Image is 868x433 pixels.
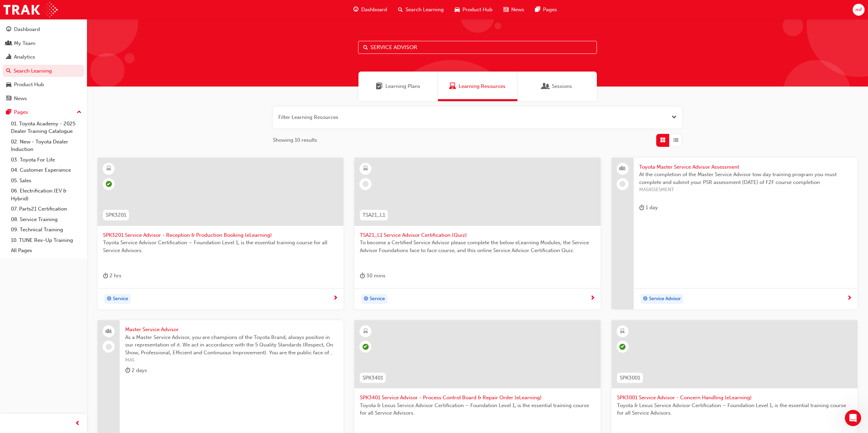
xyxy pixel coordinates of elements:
span: learningRecordVerb_NONE-icon [619,181,626,187]
span: Pages [543,6,557,14]
button: Open the filter [672,113,677,121]
a: Analytics [3,51,84,63]
span: car-icon [6,82,11,88]
div: 2 days [125,366,147,375]
span: learningRecordVerb_COMPLETE-icon [363,344,369,350]
span: Service [113,295,128,303]
span: duration-icon [103,272,108,280]
div: Product Hub [14,81,44,89]
span: Toyota Master Service Advisor Assessment [639,163,852,171]
a: 08. Service Training [8,214,84,225]
a: SPK3201SPK3201 Service Advisor - Reception & Production Booking (eLearning)Toyota Service Advisor... [98,158,343,310]
span: SPK3401 Service Advisor - Process Control Board & Repair Order (eLearning) [360,394,595,402]
a: 05. Sales [8,175,84,186]
span: Learning Plans [385,82,420,90]
input: Search... [358,41,597,54]
span: prev-icon [75,419,80,428]
a: news-iconNews [498,3,530,17]
span: target-icon [643,295,648,304]
span: search-icon [398,5,403,14]
span: Product Hub [462,6,492,14]
span: Showing 10 results [273,136,317,144]
span: pages-icon [535,5,540,14]
span: Learning Plans [376,82,383,90]
span: learningRecordVerb_COMPLETE-icon [106,181,112,187]
span: target-icon [107,295,112,304]
span: SPK3201 Service Advisor - Reception & Production Booking (eLearning) [103,231,338,239]
span: car-icon [455,5,460,14]
a: guage-iconDashboard [348,3,393,17]
span: Service [370,295,385,303]
span: next-icon [847,295,852,301]
a: 01. Toyota Academy - 2025 Dealer Training Catalogue [8,119,84,137]
a: My Team [3,37,84,50]
span: SPK3001 Service Advisor - Concern Handling (eLearning) [617,394,852,402]
span: pages-icon [6,109,11,115]
span: Dashboard [361,6,387,14]
a: 03. Toyota For Life [8,155,84,165]
a: car-iconProduct Hub [449,3,498,17]
span: SPK3401 [363,374,383,382]
span: To become a Certified Service Advisor please complete the below eLearning Modules, the Service Ad... [360,239,595,254]
a: Learning PlansLearning Plans [358,72,438,101]
a: 04. Customer Experience [8,165,84,175]
span: News [511,6,524,14]
span: news-icon [6,96,11,102]
span: Toyota Service Advisor Certification – Foundation Level 1, is the essential training course for a... [103,239,338,254]
a: 09. Technical Training [8,225,84,235]
span: Learning Resources [449,82,456,90]
a: search-iconSearch Learning [393,3,449,17]
span: Sessions [552,82,572,90]
span: next-icon [333,295,338,301]
a: 02. New - Toyota Dealer Induction [8,137,84,155]
a: 07. Parts21 Certification [8,204,84,214]
span: Learning Resources [459,82,505,90]
button: Pages [3,106,84,119]
a: All Pages [8,245,84,256]
span: As a Master Service Advisor, you are champions of the Toyota Brand, always positive in our repres... [125,334,338,357]
div: 1 day [639,203,658,212]
span: Grid [660,136,665,144]
span: Toyota & Lexus Service Advisor Certification – Foundation Level 1, is the essential training cour... [360,402,595,417]
div: 2 hrs [103,272,121,280]
a: 06. Electrification (EV & Hybrid) [8,186,84,204]
a: News [3,92,84,105]
a: Search Learning [3,65,84,77]
a: Product Hub [3,78,84,91]
span: search-icon [6,68,11,74]
span: MASASSESMENT [639,186,852,194]
span: Master Service Advisor [125,326,338,334]
span: next-icon [590,295,595,301]
a: Learning ResourcesLearning Resources [438,72,517,101]
span: Sessions [542,82,549,90]
a: pages-iconPages [530,3,562,17]
div: News [14,95,27,103]
span: List [673,136,678,144]
span: duration-icon [360,272,365,280]
div: Pages [14,108,28,116]
div: My Team [14,40,35,47]
span: Toyota & Lexus Service Advisor Certification – Foundation Level 1, is the essential training cour... [617,402,852,417]
span: target-icon [364,295,368,304]
a: TSA21_L1TSA21_L1 Service Advisor Certification (Quiz)To become a Certified Service Advisor please... [354,158,600,310]
span: up-icon [77,108,82,117]
span: people-icon [6,41,11,47]
span: news-icon [503,5,509,14]
span: SPK3201 [106,211,126,219]
a: Dashboard [3,23,84,36]
a: SessionsSessions [517,72,597,101]
span: learningResourceType_ELEARNING-icon [106,164,111,173]
span: Search Learning [406,6,444,14]
a: Trak [3,2,58,17]
span: guage-icon [353,5,358,14]
div: Dashboard [14,26,40,33]
span: duration-icon [639,203,644,212]
span: Service Advisor [649,295,681,303]
button: mf [853,4,865,16]
a: 10. TUNE Rev-Up Training [8,235,84,246]
span: chart-icon [6,54,11,60]
span: people-icon [106,327,111,336]
span: learningRecordVerb_NONE-icon [106,344,112,350]
button: DashboardMy TeamAnalyticsSearch LearningProduct HubNews [3,22,84,106]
